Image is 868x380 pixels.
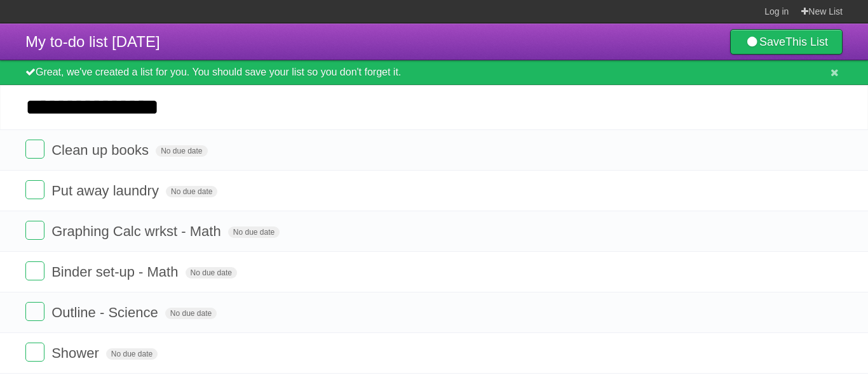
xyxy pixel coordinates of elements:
span: No due date [186,267,237,278]
label: Done [25,140,44,159]
label: Done [25,302,44,321]
label: Done [25,343,44,362]
span: Outline - Science [51,305,161,320]
span: Clean up books [51,142,152,158]
span: Binder set-up - Math [51,264,181,280]
label: Done [25,261,44,280]
span: My to-do list [DATE] [25,33,160,50]
span: Graphing Calc wrkst - Math [51,223,224,239]
span: No due date [106,348,158,360]
label: Done [25,180,44,199]
label: Done [25,221,44,240]
b: This List [785,36,828,48]
a: SaveThis List [730,29,843,55]
span: Shower [51,345,102,361]
span: No due date [228,226,280,238]
span: No due date [156,145,207,157]
span: No due date [166,186,217,197]
span: Put away laundry [51,183,162,199]
span: No due date [165,308,217,319]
